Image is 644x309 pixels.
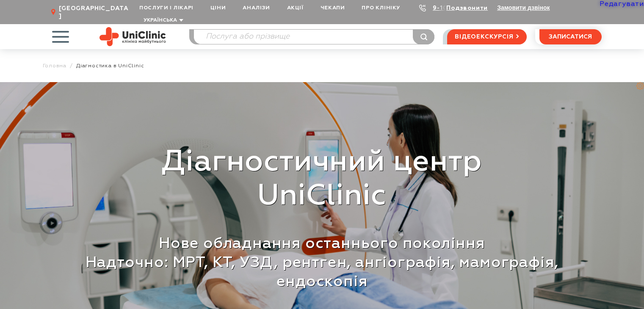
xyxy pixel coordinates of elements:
[100,27,166,46] img: Uniclinic
[144,18,177,23] span: Українська
[447,29,526,44] a: відеоекскурсія
[446,5,488,11] a: Подзвонити
[194,30,434,44] input: Послуга або прізвище
[49,146,595,213] p: Діагностичний центр UniClinic
[76,63,144,69] span: Діагностика в UniClinic
[549,34,592,40] span: записатися
[43,63,67,69] a: Головна
[141,17,183,24] button: Українська
[455,30,513,44] span: відеоекскурсія
[433,5,451,11] a: 9-103
[49,235,595,292] p: Нове обладнання останнього покоління Надточно: МРТ, КТ, УЗД, рентген, ангіографія, мамографія, ен...
[497,4,550,11] button: Замовити дзвінок
[59,5,131,20] span: [GEOGRAPHIC_DATA]
[539,29,602,44] button: записатися
[600,1,644,8] a: Редагувати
